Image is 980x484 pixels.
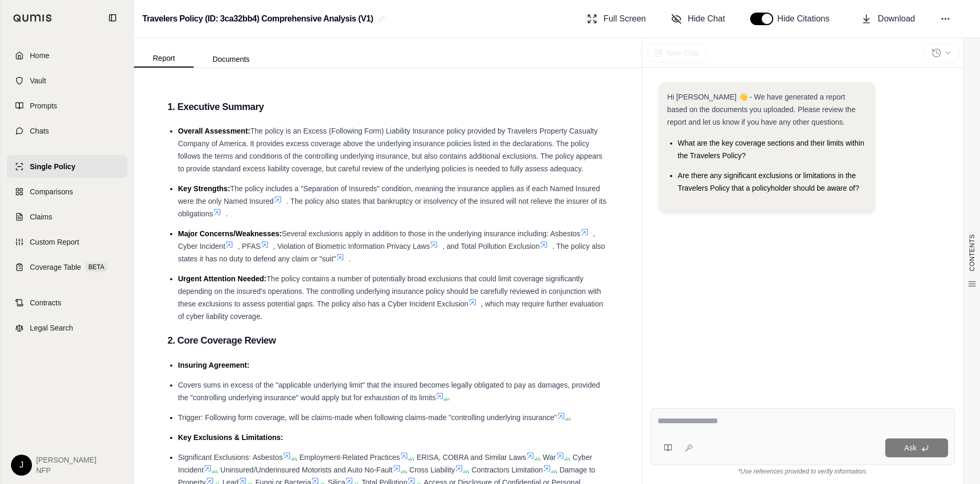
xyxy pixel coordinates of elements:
[667,93,856,126] span: Hi [PERSON_NAME] 👋 - We have generated a report based on the documents you uploaded. Please revie...
[583,8,650,29] button: Full Screen
[30,161,75,172] span: Single Policy
[7,155,127,178] a: Single Policy
[178,229,282,238] span: Major Concerns/Weaknesses:
[30,186,73,197] span: Comparisons
[7,69,127,92] a: Vault
[413,453,526,461] span: , ERISA, COBRA and Similar Laws
[7,94,127,117] a: Prompts
[30,323,73,333] span: Legal Search
[295,453,400,461] span: , Employment-Related Practices
[349,255,351,263] span: .
[168,331,608,350] h3: 2. Core Coverage Review
[7,180,127,203] a: Comparisons
[178,453,283,461] span: Significant Exclusions: Asbestos
[178,413,557,422] span: Trigger: Following form coverage, will be claims-made when following claims-made "controlling und...
[7,291,127,314] a: Contracts
[30,75,46,86] span: Vault
[667,8,729,29] button: Hide Chat
[7,230,127,254] a: Custom Report
[442,242,540,250] span: , and Total Pollution Exclusion
[885,438,948,457] button: Ask
[178,197,606,218] span: . The policy also states that bankruptcy or insolvency of the insured will not relieve the insure...
[678,171,860,192] span: Are there any significant exclusions or limitations in the Travelers Policy that a policyholder s...
[968,234,976,271] span: CONTENTS
[194,51,269,68] button: Documents
[7,316,127,339] a: Legal Search
[30,212,52,222] span: Claims
[13,14,52,22] img: Qumis Logo
[405,466,455,474] span: , Cross Liability
[30,237,79,247] span: Custom Report
[30,126,49,136] span: Chats
[467,466,543,474] span: , Contractors Limitation
[226,210,228,218] span: .
[857,8,919,29] button: Download
[178,184,230,193] span: Key Strengths:
[30,298,61,308] span: Contracts
[168,97,608,116] h3: 1. Executive Summary
[282,229,580,238] span: Several exclusions apply in addition to those in the underlying insurance including: Asbestos
[878,13,915,25] span: Download
[142,9,373,28] h2: Travelers Policy (ID: 3ca32bb4) Comprehensive Analysis (V1)
[134,50,194,68] button: Report
[216,466,393,474] span: , Uninsured/Underinsured Motorists and Auto No-Fault
[178,453,592,474] span: , Cyber Incident
[604,13,646,25] span: Full Screen
[178,433,283,442] span: Key Exclusions & Limitations:
[178,184,600,205] span: The policy includes a "Separation of Insureds" condition, meaning the insurance applies as if eac...
[30,101,57,111] span: Prompts
[651,465,955,476] div: *Use references provided to verify information.
[7,119,127,142] a: Chats
[178,242,605,263] span: . The policy also states it has no duty to defend any claim or "suit"
[678,139,864,160] span: What are the key coverage sections and their limits within the Travelers Policy?
[36,465,96,476] span: NFP
[178,274,266,283] span: Urgent Attention Needed:
[85,262,107,272] span: BETA
[30,262,81,272] span: Coverage Table
[178,127,250,135] span: Overall Assessment:
[688,13,725,25] span: Hide Chat
[30,50,49,61] span: Home
[178,381,600,402] span: Covers sums in excess of the "applicable underlying limit" that the insured becomes legally oblig...
[777,13,836,25] span: Hide Citations
[570,413,572,422] span: .
[7,205,127,228] a: Claims
[238,242,261,250] span: , PFAS
[7,44,127,67] a: Home
[904,444,916,452] span: Ask
[448,393,450,402] span: .
[178,274,601,308] span: The policy contains a number of potentially broad exclusions that could limit coverage significan...
[36,455,96,465] span: [PERSON_NAME]
[178,127,603,173] span: The policy is an Excess (Following Form) Liability Insurance policy provided by Travelers Propert...
[273,242,430,250] span: , Violation of Biometric Information Privacy Laws
[104,9,121,26] button: Collapse sidebar
[7,256,127,279] a: Coverage TableBETA
[539,453,556,461] span: , War
[11,455,32,476] div: J
[178,361,249,369] span: Insuring Agreement:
